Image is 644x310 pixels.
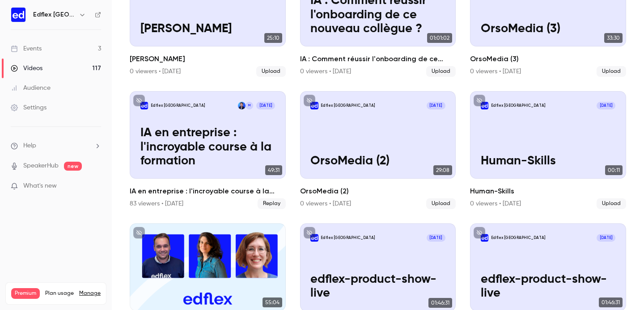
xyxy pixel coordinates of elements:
[130,54,286,64] h2: [PERSON_NAME]
[470,54,626,64] h2: OrsoMedia (3)
[470,199,521,208] div: 0 viewers • [DATE]
[79,290,101,297] a: Manage
[597,198,626,209] span: Upload
[133,95,145,106] button: unpublished
[130,199,183,208] div: 83 viewers • [DATE]
[264,33,282,43] span: 25:10
[140,126,275,168] p: IA en entreprise : l'incroyable course à la formation
[300,91,456,209] li: OrsoMedia (2)
[265,165,282,175] span: 49:31
[481,272,616,301] p: edflex-product-show-live
[11,44,42,53] div: Events
[310,272,445,301] p: edflex-product-show-live
[597,234,615,242] span: [DATE]
[245,101,254,110] div: M
[11,8,25,22] img: Edflex France
[256,102,275,109] span: [DATE]
[90,182,101,190] iframe: Noticeable Trigger
[491,103,545,109] p: Edflex [GEOGRAPHIC_DATA]
[481,154,616,168] p: Human-Skills
[23,181,57,191] span: What's new
[11,288,40,299] span: Premium
[133,227,145,239] button: unpublished
[263,297,282,307] span: 55:04
[11,141,101,151] li: help-dropdown-opener
[426,66,456,77] span: Upload
[481,22,616,36] p: OrsoMedia (3)
[11,84,51,92] div: Audience
[45,290,74,297] span: Plan usage
[23,141,36,151] span: Help
[605,165,623,175] span: 00:11
[258,198,286,209] span: Replay
[11,103,47,112] div: Settings
[300,91,456,209] a: OrsoMedia (2)Edflex [GEOGRAPHIC_DATA][DATE]OrsoMedia (2)29:08OrsoMedia (2)0 viewers • [DATE]Upload
[256,66,286,77] span: Upload
[130,186,286,197] h2: IA en entreprise : l'incroyable course à la formation
[140,22,275,36] p: [PERSON_NAME]
[238,102,246,109] img: Clément Meslin
[310,154,445,168] p: OrsoMedia (2)
[321,103,375,109] p: Edflex [GEOGRAPHIC_DATA]
[300,54,456,64] h2: IA : Comment réussir l'onboarding de ce nouveau collègue ?
[321,235,375,241] p: Edflex [GEOGRAPHIC_DATA]
[470,186,626,197] h2: Human-Skills
[599,297,623,307] span: 01:46:31
[597,66,626,77] span: Upload
[470,91,626,209] li: Human-Skills
[604,33,623,43] span: 33:30
[300,199,351,208] div: 0 viewers • [DATE]
[428,298,452,308] span: 01:46:31
[433,165,452,175] span: 29:08
[597,102,615,109] span: [DATE]
[130,91,286,209] a: IA en entreprise : l'incroyable course à la formationEdflex [GEOGRAPHIC_DATA]MClément Meslin[DATE...
[11,64,42,73] div: Videos
[427,33,452,43] span: 01:01:02
[470,91,626,209] a: Human-SkillsEdflex [GEOGRAPHIC_DATA][DATE]Human-Skills00:11Human-Skills0 viewers • [DATE]Upload
[474,227,485,239] button: unpublished
[491,235,545,241] p: Edflex [GEOGRAPHIC_DATA]
[151,103,205,109] p: Edflex [GEOGRAPHIC_DATA]
[33,10,75,19] h6: Edflex [GEOGRAPHIC_DATA]
[64,162,82,171] span: new
[427,234,445,242] span: [DATE]
[427,102,445,109] span: [DATE]
[300,186,456,197] h2: OrsoMedia (2)
[426,198,456,209] span: Upload
[304,227,315,239] button: unpublished
[474,95,485,106] button: unpublished
[23,161,59,171] a: SpeakerHub
[470,67,521,76] div: 0 viewers • [DATE]
[130,91,286,209] li: IA en entreprise : l'incroyable course à la formation
[304,95,315,106] button: unpublished
[130,67,181,76] div: 0 viewers • [DATE]
[300,67,351,76] div: 0 viewers • [DATE]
